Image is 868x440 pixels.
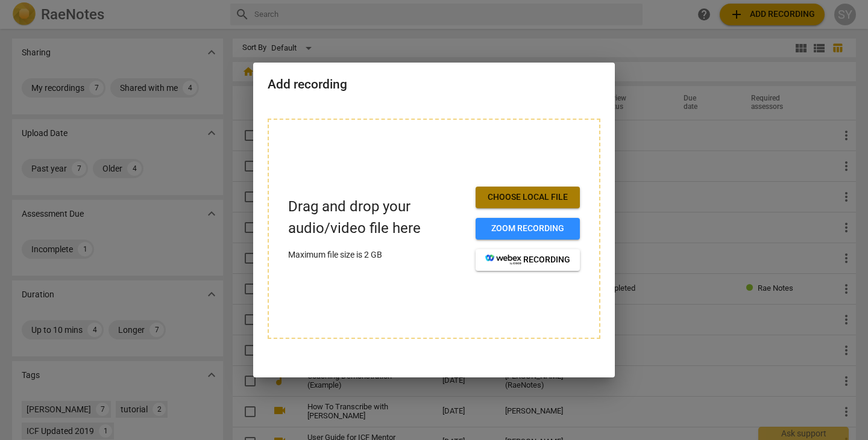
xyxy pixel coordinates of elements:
[476,218,580,240] button: Zoom recording
[288,196,466,238] p: Drag and drop your audio/video file here
[268,77,600,92] h2: Add recording
[485,191,570,203] span: Choose local file
[485,223,570,235] span: Zoom recording
[476,187,580,208] button: Choose local file
[288,249,466,261] p: Maximum file size is 2 GB
[476,249,580,271] button: recording
[485,254,570,266] span: recording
